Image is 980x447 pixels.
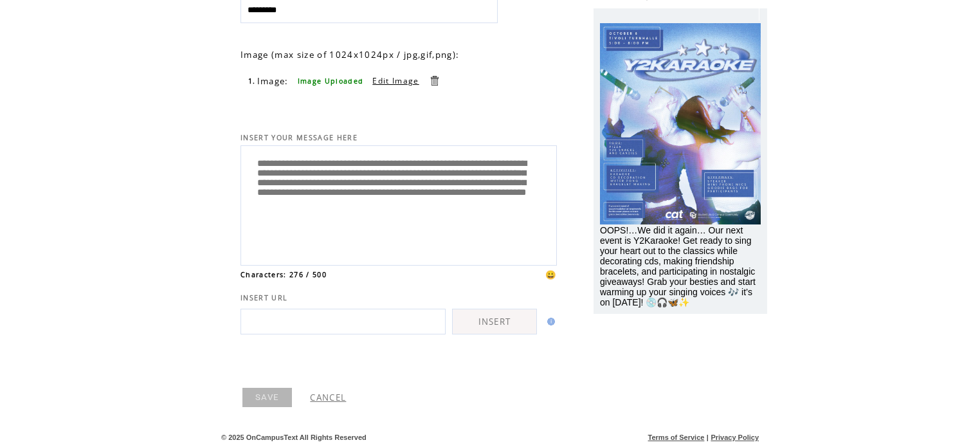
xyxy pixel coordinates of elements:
a: Privacy Policy [711,433,759,441]
span: Image: [257,75,289,87]
span: 1. [248,77,256,86]
a: CANCEL [310,392,346,403]
a: INSERT [452,309,537,334]
span: Image (max size of 1024x1024px / jpg,gif,png): [240,49,459,60]
a: SAVE [242,388,292,407]
span: OOPS!…We did it again… Our next event is Y2Karaoke! Get ready to sing your heart out to the class... [600,225,756,307]
a: Edit Image [372,75,419,86]
a: Delete this item [428,75,440,87]
span: 😀 [545,269,557,280]
span: © 2025 OnCampusText All Rights Reserved [221,433,367,441]
img: help.gif [543,318,555,325]
span: | [707,433,709,441]
span: INSERT URL [240,293,287,302]
span: Characters: 276 / 500 [240,270,327,279]
a: Terms of Service [648,433,705,441]
span: Image Uploaded [298,77,364,86]
span: INSERT YOUR MESSAGE HERE [240,133,358,142]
